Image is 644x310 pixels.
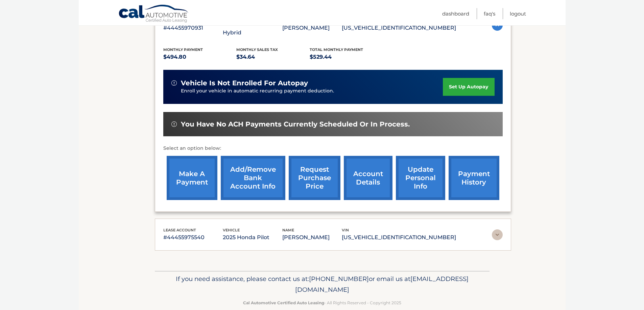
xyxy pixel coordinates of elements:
span: You have no ACH payments currently scheduled or in process. [181,120,410,129]
p: [PERSON_NAME] [282,233,342,242]
p: $494.80 [163,52,237,62]
a: FAQ's [484,8,495,19]
a: update personal info [396,156,445,200]
span: Monthly sales Tax [236,47,278,52]
img: alert-white.svg [171,80,177,86]
span: Monthly Payment [163,47,203,52]
p: 2025 Honda Pilot [223,233,282,242]
a: Dashboard [442,8,469,19]
span: vin [342,228,349,232]
a: make a payment [167,156,217,200]
span: [PHONE_NUMBER] [309,275,369,283]
a: request purchase price [289,156,340,200]
p: [PERSON_NAME] [282,23,342,33]
a: Logout [510,8,526,19]
span: lease account [163,228,196,232]
a: account details [344,156,392,200]
a: set up autopay [443,78,494,96]
span: Total Monthly Payment [310,47,363,52]
p: If you need assistance, please contact us at: or email us at [159,274,485,295]
p: $529.44 [310,52,383,62]
p: - All Rights Reserved - Copyright 2025 [159,299,485,306]
span: vehicle [223,228,240,232]
p: Enroll your vehicle in automatic recurring payment deduction. [181,87,443,95]
a: Add/Remove bank account info [221,156,285,200]
span: vehicle is not enrolled for autopay [181,79,308,87]
a: Cal Automotive [118,4,189,24]
p: [US_VEHICLE_IDENTIFICATION_NUMBER] [342,233,456,242]
p: 2025 Honda CR-V Hybrid [223,19,282,37]
p: $34.64 [236,52,310,62]
img: accordion-rest.svg [492,229,503,240]
p: #44455970931 [163,23,223,33]
img: alert-white.svg [171,121,177,127]
strong: Cal Automotive Certified Auto Leasing [243,300,324,305]
span: name [282,228,294,232]
p: #44455975540 [163,233,223,242]
p: [US_VEHICLE_IDENTIFICATION_NUMBER] [342,23,456,33]
a: payment history [449,156,499,200]
p: Select an option below: [163,144,503,152]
